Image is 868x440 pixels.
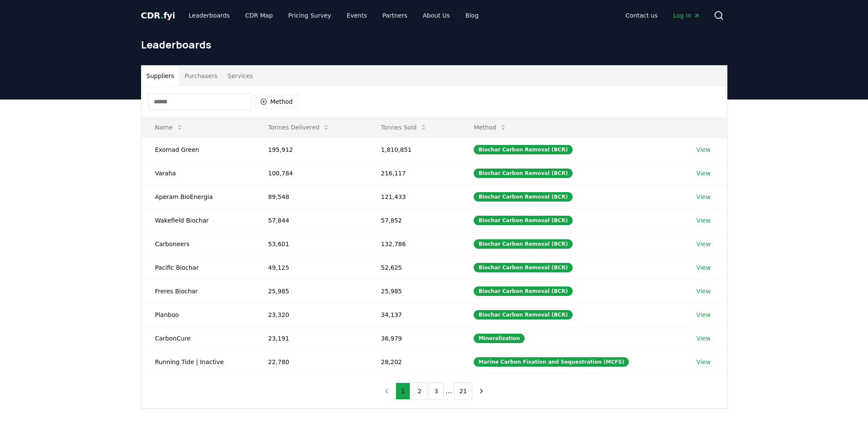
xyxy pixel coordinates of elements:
[367,161,460,185] td: 216,117
[141,10,175,21] span: CDR fyi
[459,8,486,23] a: Blog
[474,383,489,400] button: next page
[467,119,514,136] button: Method
[148,119,190,136] button: Name
[141,232,255,256] td: Carboneers
[261,119,337,136] button: Tonnes Delivered
[255,326,367,350] td: 23,191
[160,10,163,21] span: .
[367,208,460,232] td: 57,852
[222,66,258,86] button: Services
[697,216,711,225] a: View
[255,208,367,232] td: 57,844
[474,239,572,249] div: Biochar Carbon Removal (BCR)
[367,256,460,279] td: 52,625
[697,169,711,178] a: View
[474,286,572,296] div: Biochar Carbon Removal (BCR)
[255,303,367,326] td: 23,320
[454,383,473,400] button: 21
[697,263,711,272] a: View
[412,383,427,400] button: 2
[141,9,175,21] a: CDR.fyi
[375,8,414,23] a: Partners
[474,263,572,272] div: Biochar Carbon Removal (BCR)
[697,310,711,319] a: View
[141,66,180,86] button: Suppliers
[697,145,711,154] a: View
[697,193,711,201] a: View
[474,192,572,202] div: Biochar Carbon Removal (BCR)
[673,11,700,20] span: Log in
[367,326,460,350] td: 36,979
[141,256,255,279] td: Pacific Biochar
[141,38,727,51] h1: Leaderboards
[141,161,255,185] td: Varaha
[697,358,711,366] a: View
[367,185,460,208] td: 121,433
[619,8,664,23] a: Contact us
[141,279,255,303] td: Freres Biochar
[367,303,460,326] td: 34,137
[474,334,525,343] div: Mineralization
[367,350,460,374] td: 28,202
[697,334,711,343] a: View
[396,383,411,400] button: 1
[182,8,485,23] nav: Main
[416,8,457,23] a: About Us
[141,350,255,374] td: Running Tide | Inactive
[429,383,444,400] button: 3
[255,256,367,279] td: 49,125
[255,138,367,161] td: 195,912
[474,357,629,367] div: Marine Carbon Fixation and Sequestration (MCFS)
[367,232,460,256] td: 132,786
[666,8,706,23] a: Log in
[374,119,434,136] button: Tonnes Sold
[281,8,338,23] a: Pricing Survey
[340,8,374,23] a: Events
[445,386,452,396] li: ...
[619,8,706,23] nav: Main
[238,8,279,23] a: CDR Map
[179,66,222,86] button: Purchasers
[255,161,367,185] td: 100,784
[255,232,367,256] td: 53,601
[141,185,255,208] td: Aperam BioEnergia
[367,138,460,161] td: 1,810,851
[141,208,255,232] td: Wakefield Biochar
[141,138,255,161] td: Exomad Green
[141,303,255,326] td: Planboo
[255,279,367,303] td: 25,985
[182,8,237,23] a: Leaderboards
[474,310,572,319] div: Biochar Carbon Removal (BCR)
[697,240,711,248] a: View
[255,185,367,208] td: 89,548
[474,216,572,225] div: Biochar Carbon Removal (BCR)
[255,95,299,108] button: Method
[141,326,255,350] td: CarbonCure
[697,287,711,295] a: View
[255,350,367,374] td: 22,780
[367,279,460,303] td: 25,985
[474,145,572,154] div: Biochar Carbon Removal (BCR)
[474,169,572,178] div: Biochar Carbon Removal (BCR)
